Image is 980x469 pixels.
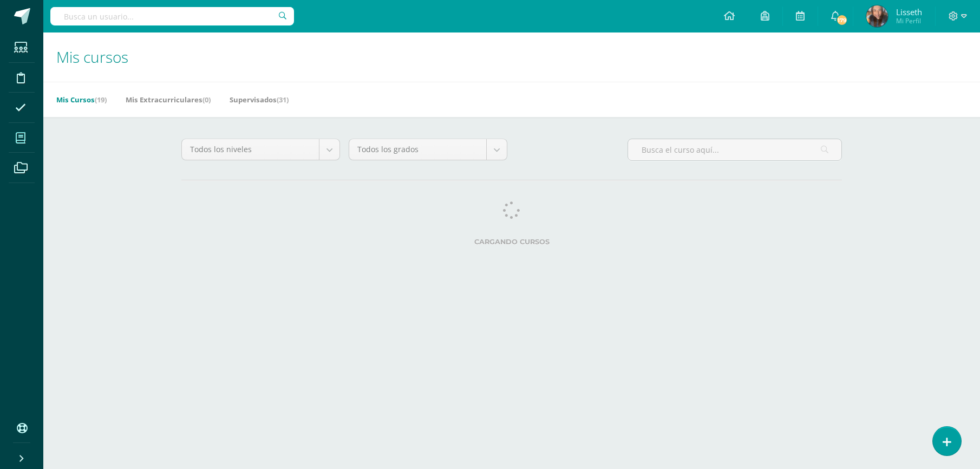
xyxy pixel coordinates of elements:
span: Todos los grados [357,139,478,160]
span: (31) [277,95,289,105]
span: Lisseth [896,6,922,17]
span: Mi Perfil [896,16,922,25]
input: Busca un usuario... [50,7,294,25]
span: (0) [202,95,211,105]
a: Todos los niveles [182,139,339,160]
span: Todos los niveles [190,139,311,160]
a: Supervisados(31) [230,91,289,108]
a: Mis Extracurriculares(0) [126,91,211,108]
span: (19) [95,95,107,105]
img: 50ef0ebc2c03f9b8a512d3f397078521.png [866,5,888,27]
span: Mis cursos [56,47,128,67]
label: Cargando cursos [181,238,842,246]
a: Mis Cursos(19) [56,91,107,108]
input: Busca el curso aquí... [628,139,841,160]
span: 179 [835,14,847,26]
a: Todos los grados [349,139,507,160]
